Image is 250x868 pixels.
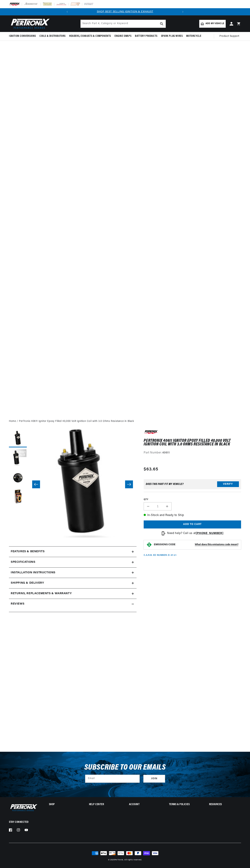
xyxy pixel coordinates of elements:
[49,803,81,806] summary: Shop
[84,764,166,771] h3: Subscribe to our emails
[158,20,166,28] button: Search Part #, Category or Keyword
[154,543,175,546] strong: EMISSIONS CODE
[71,10,179,14] div: Announcement
[9,469,27,487] button: Load image 3 in gallery view
[144,466,158,473] span: $63.65
[219,32,241,41] summary: Product Support
[11,560,35,565] h2: Specifications
[9,419,16,423] a: Home
[71,10,179,14] div: 1 of 2
[146,483,184,486] div: Does This part fit My vehicle?
[9,34,36,38] span: Ignition Conversions
[124,859,142,861] small: All rights reserved.
[144,451,241,455] div: Part Number:
[9,599,137,609] summary: Reviews
[11,570,55,575] h2: Installation instructions
[154,543,238,546] button: EMISSIONS CODEWhat does this emissions code mean?
[11,602,24,606] h2: Reviews
[9,547,137,557] summary: Features & Benefits
[159,32,185,40] summary: Spark Plug Wires
[32,480,40,488] button: Slide left
[115,34,131,38] span: Engine Swaps
[167,531,223,536] p: Need help? Call us at
[97,10,153,13] a: SHOP BEST SELLING IGNITION & EXHAUST
[9,568,137,578] summary: Installation instructions
[9,557,137,567] summary: Specifications
[108,859,124,861] small: © 2025 .
[184,32,203,40] summary: Motorcycle
[144,554,176,557] p: C.A.R.B. EO Number: D-57-21
[11,591,72,596] h2: Returns, Replacements & Warranty
[162,451,170,454] strong: 40611
[169,803,201,806] summary: Terms & policies
[9,430,137,539] media-gallery: Gallery Viewer
[9,32,38,40] summary: Ignition Conversions
[9,588,137,599] summary: Returns, Replacements & Warranty
[144,439,241,446] h1: PerTronix 40611 Ignitor Epoxy Filled 40,000 Volt Ignition Coil with 3.0 Ohms Resistance in Black
[195,543,238,546] strong: What does this emissions code mean?
[89,803,121,806] summary: Help Center
[69,34,111,38] span: Headers, Exhausts & Components
[9,803,38,812] img: Pertronix
[209,803,241,806] summary: Resources
[146,542,152,548] img: Emissions code
[133,32,159,40] summary: Battery Products
[113,32,133,40] summary: Engine Swaps
[9,488,27,506] button: Load image 4 in gallery view
[11,581,44,585] h2: Shipping & Delivery
[179,8,186,15] button: Translation missing: en.sections.announcements.next_announcement
[9,449,27,467] button: Load image 2 in gallery view
[39,34,66,38] span: Coils & Distributors
[144,520,241,528] button: Add to cart
[9,820,37,824] p: Stay Connected
[144,498,241,501] label: QTY
[64,8,71,15] button: Translation missing: en.sections.announcements.previous_announcement
[125,480,133,488] button: Slide right
[115,859,123,861] a: PerTronix
[161,34,183,38] span: Spark Plug Wires
[85,775,140,783] input: Email
[38,32,67,40] summary: Coils & Distributors
[19,419,134,423] a: PerTronix 40611 Ignitor Epoxy Filled 40,000 Volt Ignition Coil with 3.0 Ohms Resistance in Black
[144,513,241,518] p: In-Stock and Ready to Ship
[217,481,239,487] button: Verify
[206,22,224,25] span: Add my vehicle
[11,549,44,554] h2: Features & Benefits
[9,419,241,423] nav: breadcrumbs
[81,20,166,28] input: Search Part #, Category or Keyword
[9,430,27,447] button: Load image 1 in gallery view
[196,532,223,535] a: [PHONE_NUMBER]
[9,18,50,30] img: Pertronix
[67,32,113,40] summary: Headers, Exhausts & Components
[219,34,239,38] span: Product Support
[129,803,161,806] summary: Account
[9,578,137,588] summary: Shipping & Delivery
[186,34,201,38] span: Motorcycle
[135,34,157,38] span: Battery Products
[199,20,226,28] a: Add my vehicle
[143,775,165,783] button: Subscribe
